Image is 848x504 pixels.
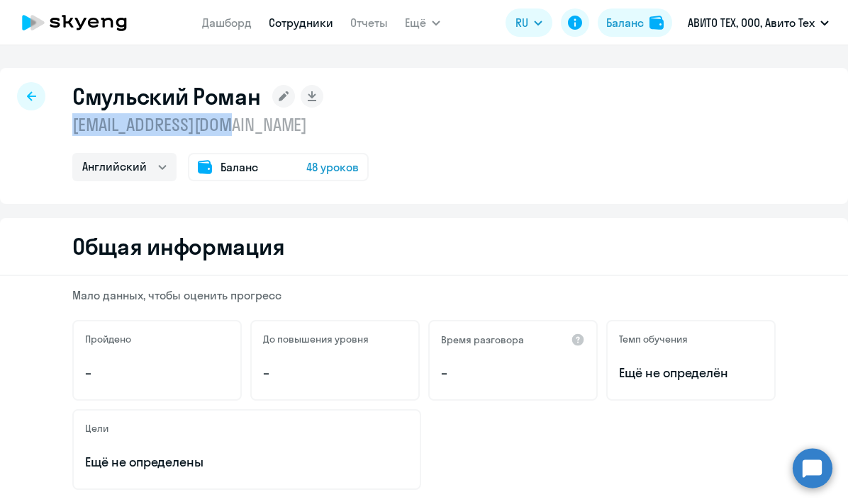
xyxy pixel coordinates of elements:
span: 48 уроков [306,159,359,176]
button: АВИТО ТЕХ, ООО, Авито Тех [681,6,836,40]
p: Ещё не определены [85,453,408,471]
h1: Смульский Роман [72,82,261,110]
p: АВИТО ТЕХ, ООО, Авито Тех [688,14,815,31]
button: RU [506,8,552,37]
h5: Время разговора [441,333,524,346]
div: Баланс [606,14,644,31]
span: RU [515,14,528,31]
p: – [85,364,229,382]
h5: Темп обучения [619,333,688,345]
span: Ещё [405,14,426,31]
h5: Цели [85,422,108,435]
span: Баланс [221,159,258,176]
p: – [441,364,585,382]
span: Ещё не определён [619,364,763,382]
a: Дашборд [202,16,252,30]
img: balance [649,16,664,30]
h5: До повышения уровня [263,333,369,345]
button: Ещё [405,8,440,37]
a: Отчеты [350,16,388,30]
h2: Общая информация [72,232,284,260]
button: Балансbalance [598,8,672,37]
p: Мало данных, чтобы оценить прогресс [72,287,776,303]
p: – [263,364,407,382]
h5: Пройдено [85,333,131,345]
a: Сотрудники [269,16,333,30]
p: [EMAIL_ADDRESS][DOMAIN_NAME] [72,113,369,136]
